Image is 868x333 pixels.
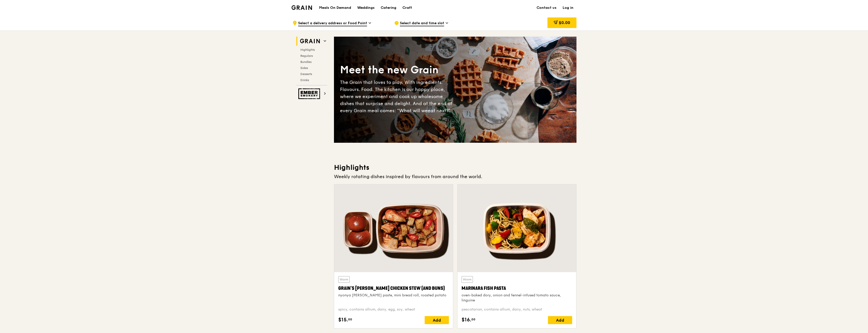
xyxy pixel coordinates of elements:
a: Log in [560,0,576,15]
a: Weddings [354,0,378,15]
span: Desserts [300,72,312,76]
img: Grain [292,5,312,10]
span: Regulars [300,54,313,58]
h1: Meals On Demand [319,5,351,10]
a: Craft [399,0,415,15]
span: $0.00 [559,20,570,25]
a: Catering [378,0,399,15]
div: Weekly rotating dishes inspired by flavours from around the world. [334,173,576,180]
span: $16. [462,316,471,324]
img: Grain web logo [298,37,322,46]
div: Meet the new Grain [340,63,455,77]
div: spicy, contains allium, dairy, egg, soy, wheat [338,307,449,312]
span: 00 [471,317,475,321]
span: Highlights [300,48,315,52]
div: pescatarian, contains allium, dairy, nuts, wheat [462,307,572,312]
div: Warm [462,276,473,283]
span: Bundles [300,60,311,64]
div: Grain's [PERSON_NAME] Chicken Stew (and buns) [338,285,449,292]
div: oven-baked dory, onion and fennel-infused tomato sauce, linguine [462,293,572,303]
div: Craft [402,0,412,15]
span: Select date and time slot [400,21,444,26]
div: The Grain that loves to play. With ingredients. Flavours. Food. The kitchen is our happy place, w... [340,79,455,114]
div: Add [425,316,449,324]
span: $15. [338,316,348,324]
div: Catering [381,0,396,15]
div: Warm [338,276,350,283]
span: Select a delivery address or Food Point [298,21,367,26]
div: nyonya [PERSON_NAME] paste, mini bread roll, roasted potato [338,293,449,298]
span: Drinks [300,78,309,82]
div: Weddings [357,0,375,15]
span: Sides [300,66,308,70]
h3: Highlights [334,163,576,172]
a: Contact us [534,0,560,15]
div: Marinara Fish Pasta [462,285,572,292]
img: Ember Smokery web logo [298,88,322,99]
span: eat next?” [428,108,450,113]
div: Add [548,316,572,324]
span: 00 [348,317,352,321]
